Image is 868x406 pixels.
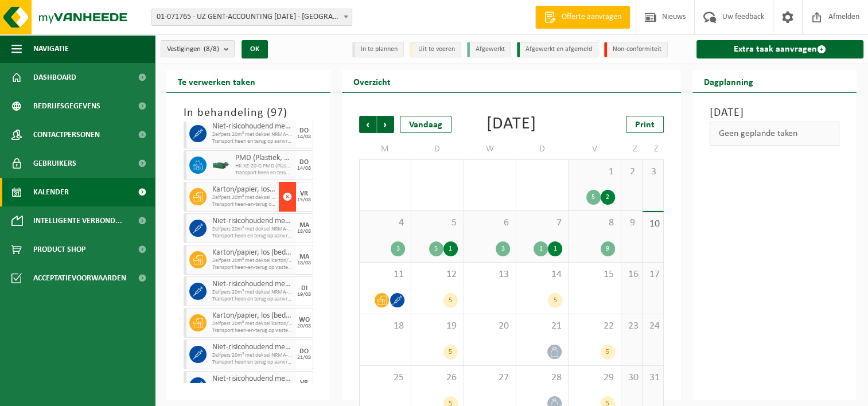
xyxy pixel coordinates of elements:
span: Karton/papier, los (bedrijven) [212,311,293,321]
span: 29 [417,166,457,178]
div: MA [299,253,309,260]
div: 5 [548,293,562,308]
li: Afgewerkt en afgemeld [517,42,598,57]
span: Volgende [377,116,394,133]
td: Z [643,139,664,159]
div: 5 [429,241,443,256]
span: Vestigingen [167,41,219,58]
span: Vorige [359,116,376,133]
span: Niet-risicohoudend medisch afval (zorgcentra) [212,374,293,384]
li: Non-conformiteit [604,42,668,57]
span: 13 [470,268,510,281]
span: Zelfpers 20m³ met deksel karton/papier, los (bedrijven) [212,321,293,327]
span: Transport heen en terug op aanvraag [212,359,293,366]
div: 3 [391,241,405,256]
div: 1 [548,241,562,256]
div: DO [299,159,309,166]
span: Contactpersonen [33,120,100,149]
span: 31 [648,372,657,384]
div: 5 [586,190,601,205]
div: 5 [443,345,458,360]
span: Offerte aanvragen [559,11,624,23]
span: Niet-risicohoudend medisch afval (zorgcentra) [212,343,293,352]
span: Zelfpers 20m³ met deksel NRMA-pers2 links (zorgcentra) [212,131,293,138]
button: OK [242,40,268,58]
div: WO [299,317,310,323]
span: 4 [365,217,405,229]
span: 5 [417,217,457,229]
span: Acceptatievoorwaarden [33,264,126,292]
span: 6 [470,217,510,229]
div: 1 [534,241,548,256]
h3: In behandeling ( ) [184,104,313,122]
td: W [464,139,516,159]
span: 31 [522,166,562,178]
li: Uit te voeren [410,42,461,57]
count: (8/8) [204,45,219,53]
div: [DATE] [486,116,536,133]
span: 16 [627,268,636,281]
span: 01-071765 - UZ GENT-ACCOUNTING 0 BC - GENT [151,9,352,26]
span: 11 [365,268,405,281]
span: Transport heen-en-terug op vaste frequentie [212,201,276,208]
div: DO [299,127,309,134]
div: MA [299,222,309,229]
span: Print [635,120,655,130]
span: Niet-risicohoudend medisch afval (zorgcentra) [212,217,293,226]
div: 5 [443,293,458,308]
span: Zelfpers 20m³ met deksel NRMA-pers1 rechts (zorgcentra) [212,226,293,233]
span: Niet-risicohoudend medisch afval (zorgcentra) [212,122,293,131]
span: 21 [522,320,562,333]
span: 17 [648,268,657,281]
div: 3 [496,241,510,256]
span: 28 [522,372,562,384]
span: Kalender [33,178,69,206]
span: Zelfpers 20m³ met deksel NRMA-pers2 links (zorgcentra) [212,289,293,296]
span: Transport heen en terug op aanvraag [212,138,293,145]
span: Zelfpers 20m³ met deksel karton/papier, los (bedrijven) [212,194,276,201]
td: Z [621,139,643,159]
span: Transport heen-en-terug op vaste frequentie [212,264,293,271]
span: 3 [648,166,657,178]
span: 2 [627,166,636,178]
span: 19 [417,320,457,333]
div: 1 [443,241,458,256]
img: HK-XZ-20-GN-03 [212,161,229,170]
span: 12 [417,268,457,281]
span: 7 [522,217,562,229]
span: Bedrijfsgegevens [33,92,100,120]
span: 18 [365,320,405,333]
span: 28 [365,166,405,178]
span: Transport heen en terug op aanvraag [235,170,293,177]
div: Geen geplande taken [710,122,839,146]
span: Intelligente verbond... [33,206,122,235]
span: 97 [271,107,283,119]
h2: Overzicht [342,70,402,92]
span: 9 [627,217,636,229]
h2: Te verwerken taken [166,70,267,92]
div: VR [300,380,308,387]
span: Transport heen en terug op aanvraag [212,233,293,240]
span: 26 [417,372,457,384]
span: 22 [574,320,614,333]
span: 14 [522,268,562,281]
td: D [411,139,464,159]
span: 23 [627,320,636,333]
div: 9 [601,241,615,256]
span: 1 [574,166,614,178]
span: Transport heen-en-terug op vaste frequentie [212,327,293,334]
a: Print [626,116,664,133]
button: Vestigingen(8/8) [161,40,235,57]
li: In te plannen [352,42,404,57]
h2: Dagplanning [692,70,765,92]
div: 19/08 [297,292,311,298]
td: D [516,139,569,159]
div: VR [300,190,308,197]
span: 27 [470,372,510,384]
span: Niet-risicohoudend medisch afval (zorgcentra) [212,280,293,289]
div: Vandaag [400,116,451,133]
div: DI [301,285,308,292]
div: 18/08 [297,260,311,266]
span: Navigatie [33,34,69,63]
div: 2 [601,190,615,205]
